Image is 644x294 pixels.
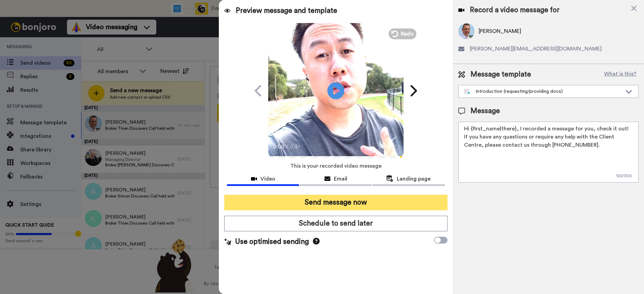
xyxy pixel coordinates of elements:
[224,195,447,210] button: Send message now
[286,143,289,151] span: /
[464,88,622,95] div: Introduction (requesting/providing docs)
[290,143,302,151] span: 0:31
[470,106,500,116] span: Message
[290,159,382,173] span: This is your recorded video message
[235,237,309,247] span: Use optimised sending
[334,175,347,183] span: Email
[224,216,447,231] button: Schedule to send later
[397,175,431,183] span: Landing page
[602,69,639,80] button: What is this?
[458,122,639,183] textarea: Hi {first_name|there}, I recorded a message for you, check it out! If you have any questions or r...
[273,143,285,151] span: 0:00
[260,175,275,183] span: Video
[464,89,470,94] img: nextgen-template.svg
[470,69,531,80] span: Message template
